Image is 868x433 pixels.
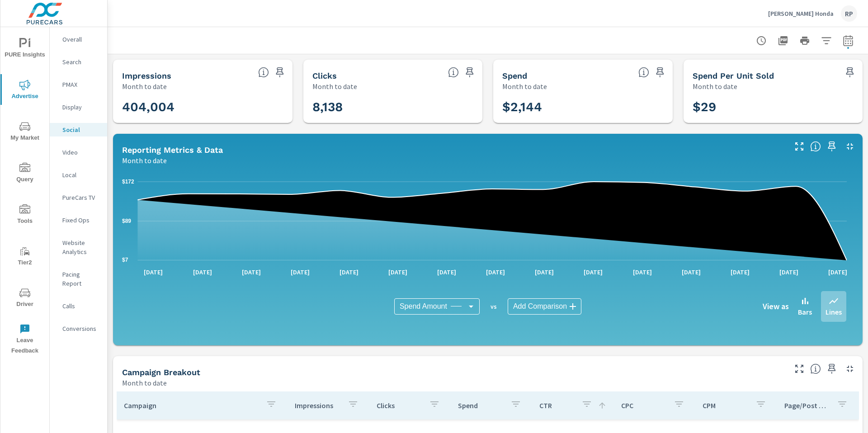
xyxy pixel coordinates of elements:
[122,145,223,155] h5: Reporting Metrics & Data
[502,99,664,115] h3: $2,144
[763,302,789,311] h6: View as
[377,401,422,410] p: Clicks
[50,55,107,69] div: Search
[3,38,47,60] span: PURE Insights
[480,302,508,311] p: vs
[62,80,100,89] p: PMAX
[122,257,128,263] text: $7
[62,57,100,66] p: Search
[62,270,100,288] p: Pacing Report
[3,324,47,356] span: Leave Feedback
[502,71,527,80] h5: Spend
[50,168,107,182] div: Local
[431,268,462,277] p: [DATE]
[50,146,107,159] div: Video
[122,377,167,388] p: Month to date
[653,65,667,80] span: Save this to your personalized report
[539,401,574,410] p: CTR
[798,306,812,317] p: Bars
[817,32,835,50] button: Apply Filters
[843,139,857,154] button: Minimize Widget
[3,246,47,268] span: Tier2
[312,81,357,92] p: Month to date
[675,268,707,277] p: [DATE]
[122,367,200,377] h5: Campaign Breakout
[792,362,807,376] button: Make Fullscreen
[394,298,480,315] div: Spend Amount
[822,268,854,277] p: [DATE]
[62,301,100,311] p: Calls
[137,268,169,277] p: [DATE]
[3,121,47,143] span: My Market
[825,362,839,376] span: Save this to your personalized report
[50,299,107,313] div: Calls
[50,213,107,227] div: Fixed Ops
[236,268,267,277] p: [DATE]
[773,268,805,277] p: [DATE]
[768,9,834,18] p: [PERSON_NAME] Honda
[693,81,737,92] p: Month to date
[462,65,477,80] span: Save this to your personalized report
[693,99,854,115] h3: $29
[826,306,842,317] p: Lines
[62,324,100,333] p: Conversions
[621,401,666,410] p: CPC
[62,170,100,179] p: Local
[50,123,107,136] div: Social
[3,80,47,102] span: Advertise
[382,268,414,277] p: [DATE]
[528,268,560,277] p: [DATE]
[50,33,107,46] div: Overall
[400,302,447,311] span: Spend Amount
[62,238,100,256] p: Website Analytics
[0,27,49,360] div: nav menu
[124,401,259,410] p: Campaign
[333,268,365,277] p: [DATE]
[258,67,269,78] span: The number of times an ad was shown on your behalf.
[638,67,649,78] span: The amount of money spent on advertising during the period.
[50,236,107,259] div: Website Analytics
[843,362,857,376] button: Minimize Widget
[273,65,287,80] span: Save this to your personalized report
[784,401,830,410] p: Page/Post Action
[50,268,107,290] div: Pacing Report
[627,268,658,277] p: [DATE]
[122,99,283,115] h3: 404,004
[508,298,581,315] div: Add Comparison
[480,268,511,277] p: [DATE]
[724,268,756,277] p: [DATE]
[3,163,47,185] span: Query
[122,155,167,166] p: Month to date
[295,401,340,410] p: Impressions
[839,32,857,50] button: Select Date Range
[3,287,47,310] span: Driver
[502,81,547,92] p: Month to date
[774,32,792,50] button: "Export Report to PDF"
[458,401,503,410] p: Spend
[284,268,316,277] p: [DATE]
[825,139,839,154] span: Save this to your personalized report
[50,191,107,204] div: PureCars TV
[62,103,100,112] p: Display
[122,81,167,92] p: Month to date
[187,268,218,277] p: [DATE]
[810,141,821,152] span: Understand Social data over time and see how metrics compare to each other.
[703,401,748,410] p: CPM
[693,71,774,80] h5: Spend Per Unit Sold
[122,179,134,185] text: $172
[62,148,100,157] p: Video
[792,139,807,154] button: Make Fullscreen
[3,204,47,226] span: Tools
[122,71,171,80] h5: Impressions
[122,218,131,224] text: $89
[448,67,459,78] span: The number of times an ad was clicked by a consumer.
[62,125,100,134] p: Social
[577,268,609,277] p: [DATE]
[796,32,814,50] button: Print Report
[62,216,100,225] p: Fixed Ops
[62,35,100,44] p: Overall
[50,100,107,114] div: Display
[843,65,857,80] span: Save this to your personalized report
[513,302,567,311] span: Add Comparison
[50,78,107,91] div: PMAX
